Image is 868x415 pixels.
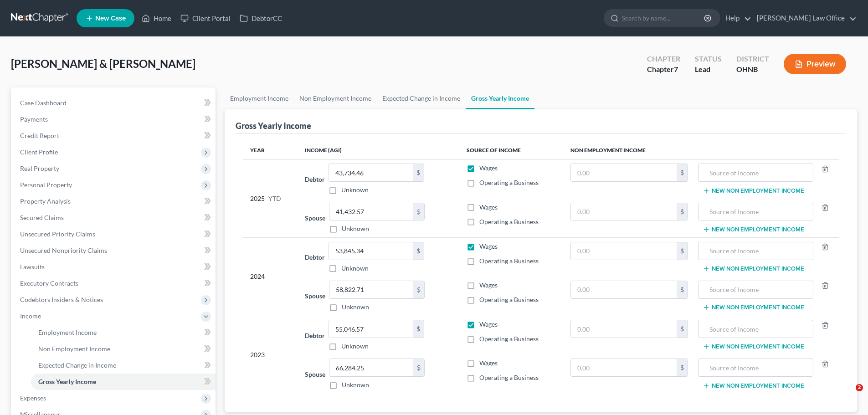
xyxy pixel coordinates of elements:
span: Gross Yearly Income [38,378,96,385]
input: 0.00 [571,242,677,260]
label: Unknown [342,302,369,312]
a: Lawsuits [13,259,216,275]
th: Non Employment Income [563,141,839,159]
div: Chapter [647,54,680,64]
div: 2025 [250,164,290,233]
label: Unknown [341,342,369,351]
div: $ [413,164,424,181]
span: Operating a Business [479,179,539,186]
span: Operating a Business [479,335,539,343]
button: New Non Employment Income [703,304,804,311]
span: 7 [674,65,678,73]
span: Lawsuits [20,263,45,271]
div: $ [413,359,424,376]
input: 0.00 [329,203,413,220]
div: 2023 [250,320,290,389]
div: $ [413,203,424,220]
a: Gross Yearly Income [31,374,216,390]
button: Preview [784,54,846,74]
a: DebtorCC [235,10,287,26]
span: Case Dashboard [20,99,67,107]
div: Chapter [647,64,680,75]
span: Wages [479,320,498,328]
a: Secured Claims [13,210,216,226]
button: New Non Employment Income [703,265,804,272]
span: Expected Change in Income [38,361,116,369]
a: Employment Income [225,87,294,109]
th: Source of Income [459,141,563,159]
div: Gross Yearly Income [236,120,311,131]
span: Wages [479,281,498,289]
a: Unsecured Priority Claims [13,226,216,242]
input: 0.00 [329,281,413,298]
span: 2 [856,384,863,391]
span: Executory Contracts [20,279,78,287]
span: Payments [20,115,48,123]
th: Income (AGI) [298,141,459,159]
span: Operating a Business [479,374,539,381]
th: Year [243,141,298,159]
span: Operating a Business [479,296,539,303]
input: 0.00 [329,359,413,376]
input: Source of Income [703,281,808,298]
a: [PERSON_NAME] Law Office [752,10,857,26]
span: New Case [95,15,126,22]
span: Operating a Business [479,257,539,265]
input: Source of Income [703,203,808,220]
div: $ [413,320,424,338]
span: Income [20,312,41,320]
label: Unknown [341,264,369,273]
a: Gross Yearly Income [466,87,534,109]
span: Wages [479,164,498,172]
input: Source of Income [703,359,808,376]
input: 0.00 [329,164,413,181]
label: Unknown [342,380,369,389]
a: Expected Change in Income [31,357,216,374]
input: Source of Income [703,242,808,260]
label: Spouse [305,369,325,379]
span: Client Profile [20,148,58,156]
div: $ [677,359,688,376]
div: Lead [695,64,722,75]
span: [PERSON_NAME] & [PERSON_NAME] [11,57,195,70]
button: New Non Employment Income [703,343,804,350]
span: Secured Claims [20,214,64,221]
a: Credit Report [13,128,216,144]
span: Wages [479,203,498,211]
a: Employment Income [31,324,216,341]
div: $ [677,242,688,260]
input: Source of Income [703,320,808,338]
a: Property Analysis [13,193,216,210]
span: Wages [479,242,498,250]
a: Home [137,10,176,26]
a: Help [721,10,751,26]
label: Debtor [305,174,325,184]
input: 0.00 [571,281,677,298]
a: Non Employment Income [294,87,377,109]
div: 2024 [250,242,290,312]
input: 0.00 [571,320,677,338]
div: $ [677,164,688,181]
div: $ [677,320,688,338]
span: Codebtors Insiders & Notices [20,296,103,303]
div: District [736,54,769,64]
div: $ [413,281,424,298]
div: $ [677,281,688,298]
span: Expenses [20,394,46,402]
input: 0.00 [329,320,413,338]
a: Non Employment Income [31,341,216,357]
label: Debtor [305,331,325,340]
button: New Non Employment Income [703,382,804,389]
span: Non Employment Income [38,345,110,353]
input: 0.00 [571,203,677,220]
a: Payments [13,111,216,128]
label: Debtor [305,252,325,262]
div: $ [413,242,424,260]
span: Wages [479,359,498,367]
label: Spouse [305,291,325,301]
label: Unknown [342,224,369,233]
span: Property Analysis [20,197,71,205]
a: Unsecured Nonpriority Claims [13,242,216,259]
input: 0.00 [329,242,413,260]
div: $ [677,203,688,220]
